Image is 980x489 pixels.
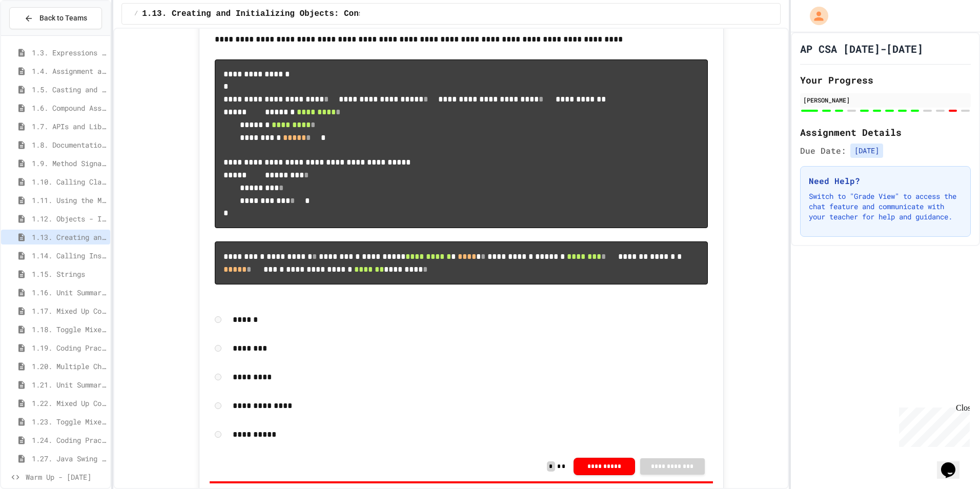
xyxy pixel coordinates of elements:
div: [PERSON_NAME] [803,95,968,105]
h2: Your Progress [800,73,971,87]
span: 1.23. Toggle Mixed Up or Write Code Practice 1b (1.7-1.15) [32,416,106,427]
h2: Assignment Details [800,125,971,139]
span: 1.18. Toggle Mixed Up or Write Code Practice 1.1-1.6 [32,324,106,335]
span: 1.10. Calling Class Methods [32,176,106,187]
span: Back to Teams [39,13,87,24]
span: 1.13. Creating and Initializing Objects: Constructors [142,8,403,20]
p: Switch to "Grade View" to access the chat feature and communicate with your teacher for help and ... [809,191,962,222]
span: 1.6. Compound Assignment Operators [32,103,106,113]
span: 1.14. Calling Instance Methods [32,250,106,261]
h3: Need Help? [809,175,962,187]
iframe: chat widget [895,403,970,447]
iframe: chat widget [937,448,970,479]
span: 1.5. Casting and Ranges of Values [32,84,106,95]
span: 1.16. Unit Summary 1a (1.1-1.6) [32,287,106,298]
span: 1.13. Creating and Initializing Objects: Constructors [32,232,106,242]
div: My Account [799,4,831,28]
span: 1.4. Assignment and Input [32,66,106,76]
span: 1.24. Coding Practice 1b (1.7-1.15) [32,435,106,445]
span: 1.22. Mixed Up Code Practice 1b (1.7-1.15) [32,398,106,409]
span: 1.17. Mixed Up Code Practice 1.1-1.6 [32,305,106,316]
span: [DATE] [850,144,883,158]
span: Warm Up - [DATE] [26,472,106,482]
h1: AP CSA [DATE]-[DATE] [800,42,923,56]
span: 1.19. Coding Practice 1a (1.1-1.6) [32,342,106,353]
span: 1.3. Expressions and Output [New] [32,47,106,58]
button: Back to Teams [9,7,102,29]
span: 1.8. Documentation with Comments and Preconditions [32,139,106,150]
span: 1.9. Method Signatures [32,158,106,169]
div: Chat with us now!Close [4,4,71,65]
span: 1.20. Multiple Choice Exercises for Unit 1a (1.1-1.6) [32,361,106,372]
span: / [134,10,138,18]
span: 1.11. Using the Math Class [32,195,106,206]
span: 1.27. Java Swing GUIs (optional) [32,453,106,464]
span: 1.7. APIs and Libraries [32,121,106,132]
span: 1.21. Unit Summary 1b (1.7-1.15) [32,379,106,390]
span: Due Date: [800,145,846,157]
span: 1.12. Objects - Instances of Classes [32,213,106,224]
span: 1.15. Strings [32,269,106,279]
